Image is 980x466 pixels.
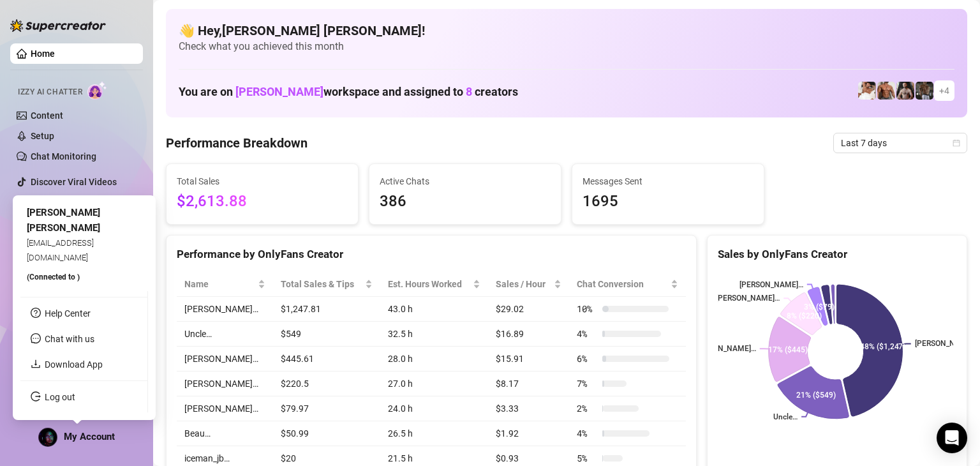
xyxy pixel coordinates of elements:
[488,347,570,372] td: $15.91
[380,396,488,421] td: 24.0 h
[166,134,308,152] h4: Performance Breakdown
[235,85,323,98] span: [PERSON_NAME]
[577,426,597,440] span: 4 %
[273,421,380,446] td: $50.99
[937,423,967,453] div: Open Intercom Messenger
[577,277,668,291] span: Chat Conversion
[31,177,117,187] a: Discover Viral Videos
[45,359,103,370] a: Download App
[841,133,960,153] span: Last 7 days
[39,428,57,446] img: ACg8ocIpGke7f8VAFNV6aACcp5Ac_nEqyZyPeUrQaILJ3s-jsD42yyw=s96-c
[488,322,570,347] td: $16.89
[569,272,686,297] th: Chat Conversion
[45,308,91,319] a: Help Center
[577,302,597,316] span: 10 %
[273,396,380,421] td: $79.97
[31,333,41,343] span: message
[488,272,570,297] th: Sales / Hour
[716,294,780,303] text: [PERSON_NAME]…
[177,396,273,421] td: [PERSON_NAME]…
[20,387,147,407] li: Log out
[380,322,488,347] td: 32.5 h
[577,327,597,341] span: 4 %
[177,272,273,297] th: Name
[27,207,100,234] span: [PERSON_NAME] [PERSON_NAME]
[177,322,273,347] td: Uncle…
[380,372,488,396] td: 27.0 h
[45,334,94,344] span: Chat with us
[87,81,107,100] img: AI Chatter
[858,82,876,100] img: Jake
[27,238,94,262] span: [EMAIL_ADDRESS][DOMAIN_NAME]
[692,345,756,354] text: [PERSON_NAME]…
[953,139,960,147] span: calendar
[877,82,895,100] img: David
[27,273,80,282] span: (Connected to )
[31,151,96,162] a: Chat Monitoring
[739,280,803,289] text: [PERSON_NAME]…
[577,402,597,416] span: 2 %
[179,22,954,40] h4: 👋 Hey, [PERSON_NAME] [PERSON_NAME] !
[577,352,597,366] span: 6 %
[583,174,754,188] span: Messages Sent
[273,322,380,347] td: $549
[179,40,954,54] span: Check what you achieved this month
[583,190,754,214] span: 1695
[488,372,570,396] td: $8.17
[177,347,273,372] td: [PERSON_NAME]…
[64,431,115,442] span: My Account
[177,246,686,263] div: Performance by OnlyFans Creator
[273,297,380,322] td: $1,247.81
[896,82,914,100] img: Marcus
[939,84,949,98] span: + 4
[915,340,979,349] text: [PERSON_NAME]…
[488,421,570,446] td: $1.92
[31,49,55,59] a: Home
[281,277,362,291] span: Total Sales & Tips
[18,86,82,98] span: Izzy AI Chatter
[177,372,273,396] td: [PERSON_NAME]…
[916,82,933,100] img: iceman_jb
[31,131,54,141] a: Setup
[466,85,472,98] span: 8
[388,277,470,291] div: Est. Hours Worked
[380,297,488,322] td: 43.0 h
[380,190,551,214] span: 386
[177,297,273,322] td: [PERSON_NAME]…
[179,85,518,99] h1: You are on workspace and assigned to creators
[177,174,348,188] span: Total Sales
[718,246,956,263] div: Sales by OnlyFans Creator
[177,421,273,446] td: Beau…
[496,277,552,291] span: Sales / Hour
[273,272,380,297] th: Total Sales & Tips
[184,277,255,291] span: Name
[177,190,348,214] span: $2,613.88
[273,347,380,372] td: $445.61
[773,412,798,421] text: Uncle…
[577,377,597,391] span: 7 %
[31,110,63,121] a: Content
[488,396,570,421] td: $3.33
[45,392,75,402] a: Log out
[380,421,488,446] td: 26.5 h
[380,347,488,372] td: 28.0 h
[577,451,597,465] span: 5 %
[273,372,380,396] td: $220.5
[380,174,551,188] span: Active Chats
[488,297,570,322] td: $29.02
[10,19,106,32] img: logo-BBDzfeDw.svg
